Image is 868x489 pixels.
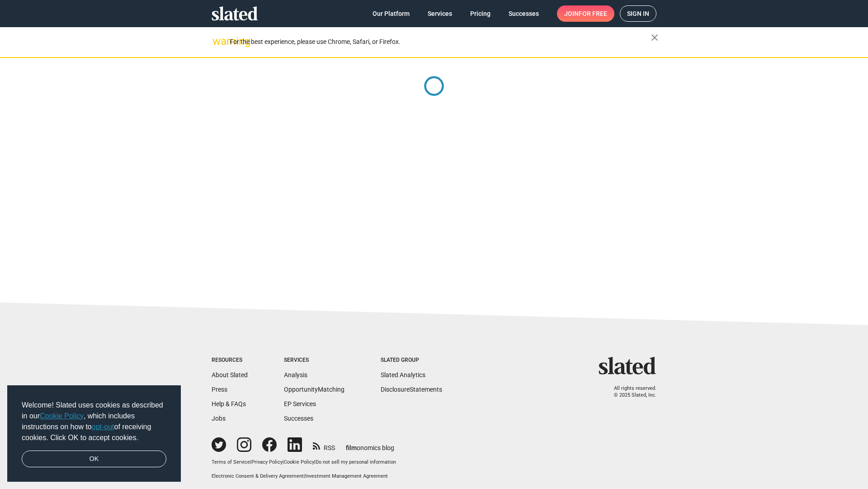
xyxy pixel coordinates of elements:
[284,357,344,364] div: Services
[212,400,246,407] a: Help & FAQs
[314,459,316,465] span: |
[381,371,425,379] a: Slated Analytics
[428,5,452,22] span: Services
[305,473,388,479] a: Investment Management Agreement
[579,5,607,22] span: for free
[284,459,314,465] a: Cookie Policy
[212,459,250,465] a: Terms of Service
[627,6,649,21] span: Sign in
[212,473,304,479] a: Electronic Consent & Delivery Agreement
[346,444,357,451] span: film
[251,459,283,465] a: Privacy Policy
[420,5,459,22] a: Services
[509,5,539,22] span: Successes
[22,400,166,443] span: Welcome! Slated uses cookies as described in our , which includes instructions on how to of recei...
[463,5,498,22] a: Pricing
[212,415,226,422] a: Jobs
[212,36,223,47] mat-icon: warning
[212,371,248,379] a: About Slated
[7,385,181,482] div: cookieconsent
[381,386,442,393] a: DisclosureStatements
[313,438,335,452] a: RSS
[92,423,114,431] a: opt-out
[22,451,166,468] a: dismiss cookie message
[557,5,614,22] a: Joinfor free
[40,412,84,420] a: Cookie Policy
[620,5,656,22] a: Sign in
[284,386,344,393] a: OpportunityMatching
[365,5,417,22] a: Our Platform
[284,400,316,407] a: EP Services
[373,5,410,22] span: Our Platform
[304,473,305,479] span: |
[284,371,307,379] a: Analysis
[230,36,651,48] div: For the best experience, please use Chrome, Safari, or Firefox.
[649,32,660,43] mat-icon: close
[250,459,251,465] span: |
[381,357,442,364] div: Slated Group
[501,5,546,22] a: Successes
[212,357,248,364] div: Resources
[346,436,394,452] a: filmonomics blog
[564,5,607,22] span: Join
[284,415,313,422] a: Successes
[470,5,491,22] span: Pricing
[604,385,656,398] p: All rights reserved. © 2025 Slated, Inc.
[316,459,396,466] button: Do not sell my personal information
[283,459,284,465] span: |
[212,386,227,393] a: Press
